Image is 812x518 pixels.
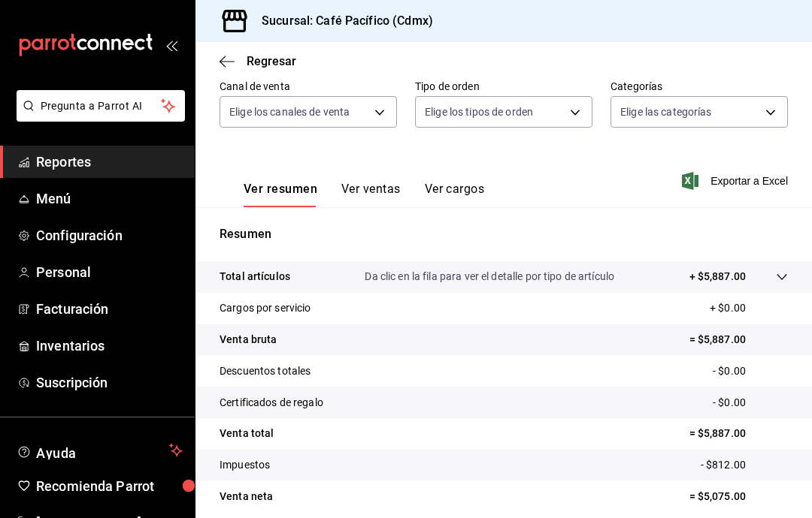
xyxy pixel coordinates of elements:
[611,81,788,92] label: Categorías
[11,109,185,125] a: Pregunta a Parrot AI
[620,104,712,119] span: Elige las categorías
[36,336,183,356] span: Inventarios
[701,457,788,473] p: - $812.00
[220,395,323,411] p: Certificados de regalo
[247,54,296,68] span: Regresar
[689,269,746,285] p: + $5,887.00
[365,269,614,285] p: Da clic en la fila para ver el detalle por tipo de artículo
[244,182,484,207] div: navigation tabs
[220,225,788,243] p: Resumen
[710,300,788,316] p: + $0.00
[220,426,274,441] p: Venta total
[425,182,485,207] button: Ver cargos
[425,104,533,119] span: Elige los tipos de orden
[689,332,788,348] p: = $5,887.00
[220,363,311,379] p: Descuentos totales
[685,172,788,190] button: Exportar a Excel
[36,262,183,282] span: Personal
[689,489,788,504] p: = $5,075.00
[220,54,296,68] button: Regresar
[36,372,183,393] span: Suscripción
[36,225,183,245] span: Configuración
[689,426,788,441] p: = $5,887.00
[244,182,317,207] button: Ver resumen
[220,332,277,348] p: Venta bruta
[250,12,433,30] h3: Sucursal: Café Pacífico (Cdmx)
[341,182,401,207] button: Ver ventas
[36,188,183,209] span: Menú
[17,90,185,122] button: Pregunta a Parrot AI
[713,395,788,411] p: - $0.00
[36,299,183,319] span: Facturación
[220,489,273,504] p: Venta neta
[36,476,183,496] span: Recomienda Parrot
[220,269,290,285] p: Total artículos
[36,441,163,459] span: Ayuda
[220,81,397,92] label: Canal de venta
[415,81,592,92] label: Tipo de orden
[41,98,162,114] span: Pregunta a Parrot AI
[220,300,311,316] p: Cargos por servicio
[229,104,350,119] span: Elige los canales de venta
[220,457,270,473] p: Impuestos
[713,363,788,379] p: - $0.00
[165,39,177,51] button: open_drawer_menu
[36,152,183,172] span: Reportes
